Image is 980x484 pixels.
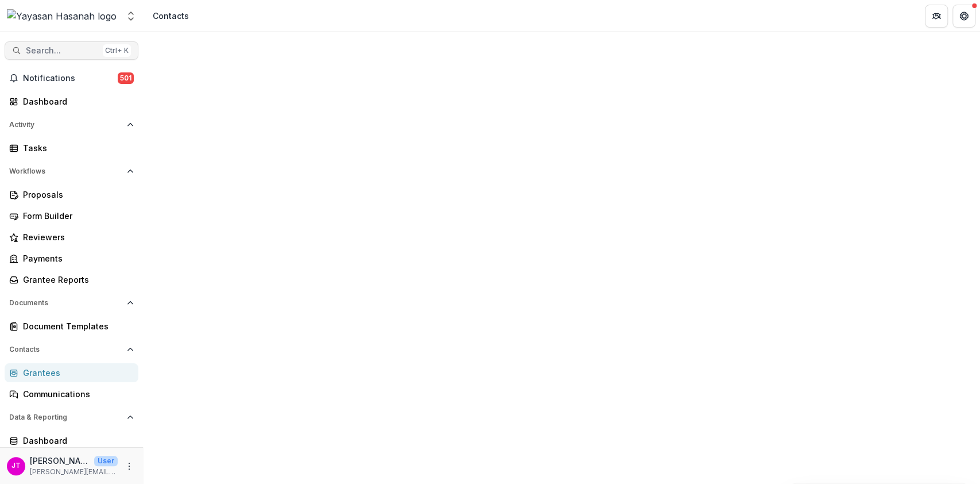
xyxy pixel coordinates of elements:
button: Open Activity [5,116,138,134]
div: Document Templates [23,320,129,332]
p: [PERSON_NAME] [30,455,90,467]
a: Tasks [5,139,138,158]
button: Open Data & Reporting [5,408,138,427]
button: Open Workflows [5,162,138,180]
p: [PERSON_NAME][EMAIL_ADDRESS][DOMAIN_NAME] [30,467,118,477]
div: Dashboard [23,435,129,447]
a: Dashboard [5,431,138,450]
div: Josselyn Tan [11,462,21,470]
div: Ctrl + K [103,44,131,57]
a: Payments [5,249,138,268]
div: Proposals [23,189,129,201]
div: Reviewers [23,231,129,243]
nav: breadcrumb [148,7,193,24]
button: Open Contacts [5,340,138,359]
a: Document Templates [5,317,138,336]
div: Communications [23,388,129,400]
button: Notifications501 [5,69,138,87]
span: Search... [26,46,98,56]
span: Workflows [9,167,122,175]
a: Dashboard [5,92,138,111]
button: Open entity switcher [123,5,139,28]
div: Form Builder [23,210,129,222]
p: User [94,456,118,466]
button: Search... [5,41,138,60]
div: Contacts [153,10,189,22]
span: Notifications [23,74,118,83]
div: Tasks [23,142,129,154]
span: Documents [9,299,122,307]
span: Contacts [9,345,122,354]
button: Open Documents [5,294,138,312]
button: Get Help [952,5,975,28]
span: Activity [9,121,122,129]
button: More [122,459,136,473]
div: Grantees [23,367,129,379]
div: Payments [23,252,129,264]
div: Dashboard [23,95,129,107]
a: Grantees [5,363,138,382]
div: Grantee Reports [23,274,129,286]
a: Reviewers [5,228,138,247]
button: Partners [925,5,948,28]
a: Communications [5,385,138,404]
a: Proposals [5,185,138,204]
span: 501 [118,72,134,84]
img: Yayasan Hasanah logo [7,9,117,23]
a: Grantee Reports [5,270,138,289]
a: Form Builder [5,206,138,225]
span: Data & Reporting [9,413,122,421]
